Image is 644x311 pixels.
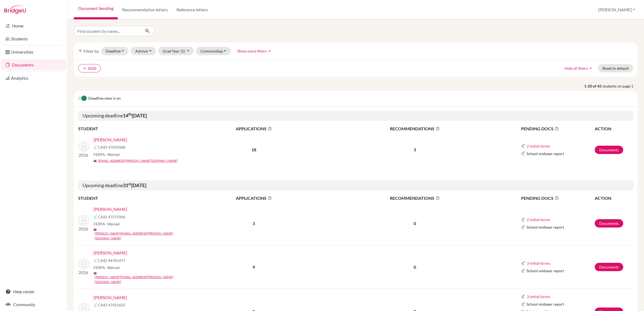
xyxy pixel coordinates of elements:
[237,49,267,53] span: Show more filters
[95,275,190,284] a: [PERSON_NAME][EMAIL_ADDRESS][PERSON_NAME][DOMAIN_NAME]
[1,47,66,57] a: Universities
[98,144,125,150] span: CAID 47693588
[521,302,525,306] img: Common App logo
[521,218,525,222] img: Common App logo
[521,295,525,299] img: Common App logo
[105,152,120,157] span: - Waived
[527,151,564,156] span: School midyear report
[521,225,525,229] img: Common App logo
[78,64,101,72] button: clear2026
[596,5,638,15] button: [PERSON_NAME]
[94,206,127,212] a: [PERSON_NAME]
[94,258,98,263] img: Common App logo
[521,144,525,148] img: Common App logo
[521,195,594,201] span: PENDING DOCS
[78,152,89,158] p: 2026
[83,67,86,70] i: clear
[88,95,121,102] span: Deadline view is on
[322,125,508,132] span: RECOMMENDATIONS
[78,49,82,53] i: filter_list
[322,146,508,153] p: 3
[527,293,550,300] button: 3 initial forms
[565,66,588,71] span: Hide all filters
[78,141,89,152] img: de Castro, Guilherme
[181,49,185,53] span: (1)
[1,20,66,31] a: Home
[595,146,623,154] a: Documents
[78,180,633,191] h5: Upcoming deadline
[94,303,98,307] img: Common App logo
[588,65,593,71] i: arrow_drop_up
[595,219,623,228] a: Documents
[252,221,255,226] b: 3
[94,221,120,227] span: FERPA
[98,158,178,163] a: [EMAIL_ADDRESS][PERSON_NAME][DOMAIN_NAME]
[560,64,598,72] button: Hide all filtersarrow_drop_up
[78,269,89,276] p: 2026
[95,231,190,241] a: [PERSON_NAME][EMAIL_ADDRESS][PERSON_NAME][DOMAIN_NAME]
[94,152,120,157] span: FERPA
[322,220,508,227] p: 0
[94,265,120,270] span: FERPA
[1,299,66,310] a: Community
[527,268,564,274] span: School midyear report
[98,214,125,220] span: CAID 47275966
[521,261,525,265] img: Common App logo
[233,47,277,55] button: Show more filtersarrow_drop_up
[527,216,550,223] button: 2 initial forms
[78,215,89,226] img: Caldini, Maria Eduarda
[598,64,633,72] button: Reset to default
[196,47,231,55] button: CommonApp
[84,48,99,54] span: Filter by
[521,269,525,273] img: Common App logo
[267,48,272,54] i: arrow_drop_up
[594,195,633,202] th: ACTION
[252,264,255,270] b: 9
[101,47,129,55] button: Deadline
[74,26,141,36] input: Find student by name...
[94,159,97,163] span: mail
[1,73,66,83] a: Analytics
[94,228,97,231] span: mail
[322,195,508,201] span: RECOMMENDATIONS
[251,147,256,152] b: 18
[521,151,525,156] img: Common App logo
[78,226,89,232] p: 2026
[94,272,97,275] span: mail
[105,265,120,270] span: - Waived
[602,83,638,89] span: students on page 1
[131,47,156,55] button: Advisor
[527,301,564,307] span: School midyear report
[94,145,98,149] img: Common App logo
[186,195,321,201] span: APPLICATIONS
[527,224,564,230] span: School midyear report
[123,113,147,118] b: 14 [DATE]
[1,60,66,70] a: Documents
[123,182,146,188] b: 31 [DATE]
[527,260,550,266] button: 3 initial forms
[78,258,89,269] img: Fonseca, Rafaela
[527,143,550,149] button: 2 initial forms
[78,125,186,132] th: STUDENT
[594,125,633,132] th: ACTION
[94,137,127,143] a: [PERSON_NAME]
[128,182,131,186] sup: st
[595,263,623,271] a: Documents
[1,33,66,44] a: Students
[94,250,127,256] a: [PERSON_NAME]
[521,125,594,132] span: PENDING DOCS
[78,195,186,202] th: STUDENT
[1,286,66,297] a: Help center
[98,302,125,308] span: CAID 47421625
[94,294,127,301] a: [PERSON_NAME]
[94,215,98,219] img: Common App logo
[98,258,125,263] span: CAID 44781477
[322,264,508,270] p: 0
[128,112,132,116] sup: th
[4,5,26,14] img: Bridge-U
[105,222,120,226] span: - Waived
[158,47,194,55] button: Grad Year(1)
[186,125,321,132] span: APPLICATIONS
[78,111,633,121] h5: Upcoming deadline
[584,83,602,89] strong: 1-20 of 42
